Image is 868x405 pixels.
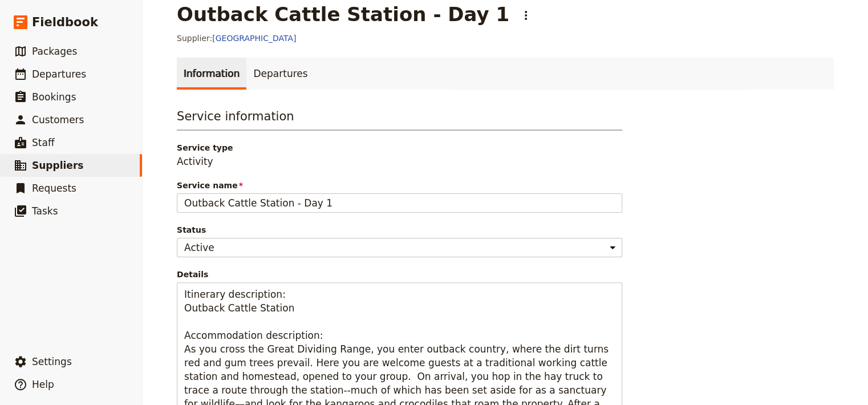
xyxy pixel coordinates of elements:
[32,205,58,217] span: Tasks
[32,14,98,31] span: Fieldbook
[32,114,84,125] span: Customers
[246,58,314,90] a: Departures
[32,137,55,148] span: Staff
[177,193,622,213] input: Service name
[177,269,622,280] span: Details
[177,108,622,131] h3: Service information
[32,356,72,367] span: Settings
[32,68,86,80] span: Departures
[32,183,76,194] span: Requests
[177,34,212,43] span: Supplier:
[177,238,622,257] select: Status
[177,155,622,168] p: Activity
[32,379,54,390] span: Help
[177,3,509,26] h1: Outback Cattle Station - Day 1
[177,58,246,90] a: Information
[177,180,622,191] span: Service name
[32,46,77,57] span: Packages
[516,6,536,25] button: Actions
[177,142,622,153] p: Service type
[177,224,622,236] span: Status
[212,34,296,43] a: [GEOGRAPHIC_DATA]
[32,160,83,171] span: Suppliers
[32,91,76,103] span: Bookings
